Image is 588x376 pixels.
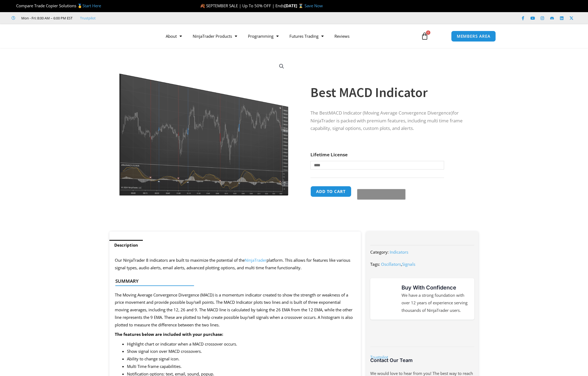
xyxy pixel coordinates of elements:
[12,4,16,8] img: 🏆
[376,289,395,309] img: mark thumbs good 43913 | Affordable Indicators – NinjaTrader
[381,261,415,267] span: ,
[160,30,187,42] a: About
[92,26,150,46] img: LogoAI | Affordable Indicators – NinjaTrader
[115,332,223,337] strong: The features below are included with your purchase:
[115,292,353,327] span: The Moving Average Convergence Divergence (MACD) is a momentum indicator created to show the stre...
[310,151,348,158] label: Lifetime License
[115,257,350,270] span: Our NinjaTrader 8 indicators are built to maximize the potential of the platform. This allows for...
[381,261,401,267] a: Oscillators
[284,3,305,8] strong: [DATE] ⌛
[457,34,490,38] span: MEMBERS AREA
[370,357,474,363] h3: Contact Our Team
[277,61,286,71] a: View full-screen image gallery
[200,3,284,8] span: 🍂 SEPTEMBER SALE | Up To 50% OFF | Ends
[115,278,351,284] h4: Summary
[310,110,463,132] span: for NinjaTrader is packed with premium features, including multi time frame capability, signal op...
[370,261,380,267] span: Tags:
[187,30,243,42] a: NinjaTrader Products
[127,364,182,369] span: Multi Time frame capabilities.
[284,30,329,42] a: Futures Trading
[370,249,389,255] span: Category:
[109,240,143,250] a: Description
[80,15,96,21] a: Trustpilot
[82,3,101,8] a: Start Here
[390,249,408,255] a: Indicators
[451,31,496,42] a: MEMBERS AREA
[402,284,469,292] h3: Buy With Confidence
[245,257,267,263] a: NinjaTrader
[329,30,355,42] a: Reviews
[370,354,388,360] a: Trustpilot
[305,3,323,8] a: Save Now
[243,30,284,42] a: Programming
[402,261,415,267] a: Signals
[310,83,468,102] h1: Best MACD Indicator
[426,30,430,35] span: 0
[413,28,437,44] a: 0
[310,186,351,197] button: Add to cart
[356,185,404,186] iframe: Secure payment input frame
[117,57,290,196] img: Best MACD
[127,356,179,361] span: Ability to change signal icon.
[310,110,329,116] span: The Best
[329,110,452,116] span: MACD Indicator (Moving Average Convergence Divergence)
[127,349,202,354] span: Show signal icon over MACD crossovers.
[20,15,72,21] span: Mon - Fri: 8:00 AM – 6:00 PM EST
[382,328,463,339] img: NinjaTrader Wordmark color RGB | Affordable Indicators – NinjaTrader
[12,3,101,8] span: Compare Trade Copier Solutions 🥇
[402,292,469,314] p: We have a strong foundation with over 12 years of experience serving thousands of NinjaTrader users.
[357,189,406,200] button: Buy with GPay
[127,341,237,347] span: Highlight chart or indicator when a MACD crossover occurs.
[160,30,415,42] nav: Menu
